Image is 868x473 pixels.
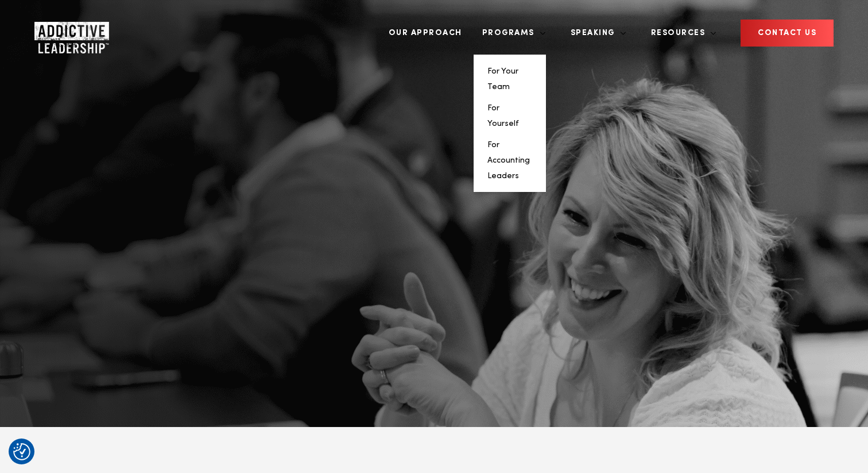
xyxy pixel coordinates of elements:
[34,22,103,45] a: Home
[562,11,626,55] a: Speaking
[13,443,30,460] img: Revisit consent button
[474,11,546,55] a: Programs
[642,11,717,55] a: Resources
[380,11,471,55] a: Our Approach
[487,104,519,128] a: For Yourself
[487,67,518,91] a: For Your Team
[741,20,834,47] a: CONTACT US
[487,141,530,180] a: For Accounting Leaders
[13,443,30,460] button: Consent Preferences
